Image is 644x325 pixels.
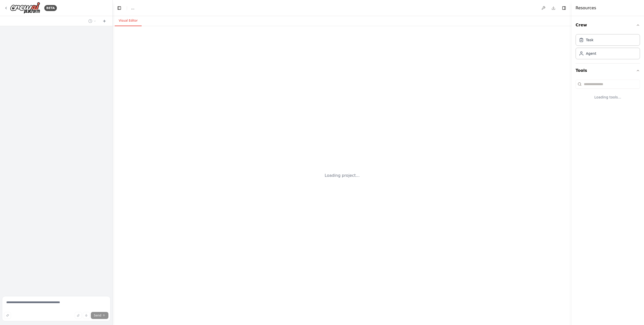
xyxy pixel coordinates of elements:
[83,312,90,319] button: Click to speak your automation idea
[91,312,108,319] button: Send
[94,313,101,317] span: Send
[576,18,640,32] button: Crew
[44,5,57,11] div: BETA
[576,5,596,11] h4: Resources
[75,312,82,319] button: Upload files
[131,6,134,11] span: ...
[560,5,568,12] button: Hide right sidebar
[10,2,40,14] img: Logo
[325,173,360,179] div: Loading project...
[116,5,123,12] button: Hide left sidebar
[576,78,640,108] div: Tools
[100,18,108,24] button: Start a new chat
[576,64,640,78] button: Tools
[586,37,593,42] div: Task
[586,51,596,56] div: Agent
[4,312,11,319] button: Improve this prompt
[115,16,142,26] button: Visual Editor
[576,91,640,104] div: Loading tools...
[131,6,134,11] nav: breadcrumb
[576,32,640,63] div: Crew
[86,18,98,24] button: Switch to previous chat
